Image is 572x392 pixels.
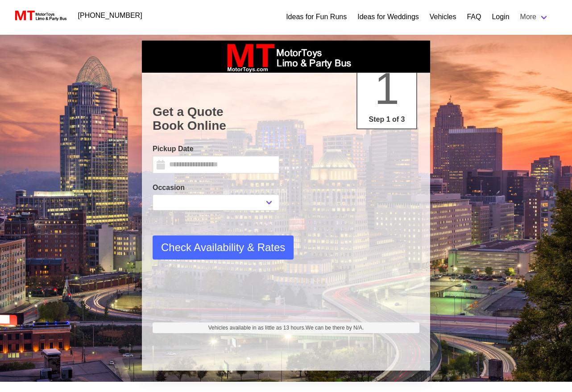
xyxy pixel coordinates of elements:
a: Vehicles [430,12,456,22]
span: Vehicles available in as little as 13 hours. [208,324,364,332]
a: [PHONE_NUMBER] [73,7,148,25]
a: Login [492,12,509,22]
span: We can be there by N/A. [306,325,364,331]
a: Ideas for Weddings [357,12,419,22]
p: Step 1 of 3 [361,114,413,125]
label: Occasion [153,182,279,193]
img: box_logo_brand.jpeg [219,41,353,73]
img: MotorToys Logo [12,9,67,22]
a: More [515,8,554,26]
span: Check Availability & Rates [161,239,285,256]
button: Check Availability & Rates [153,235,294,260]
a: FAQ [467,12,481,22]
h1: Get a Quote Book Online [153,105,419,133]
a: Ideas for Fun Runs [286,12,347,22]
span: 1 [374,63,399,113]
label: Pickup Date [153,144,279,154]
